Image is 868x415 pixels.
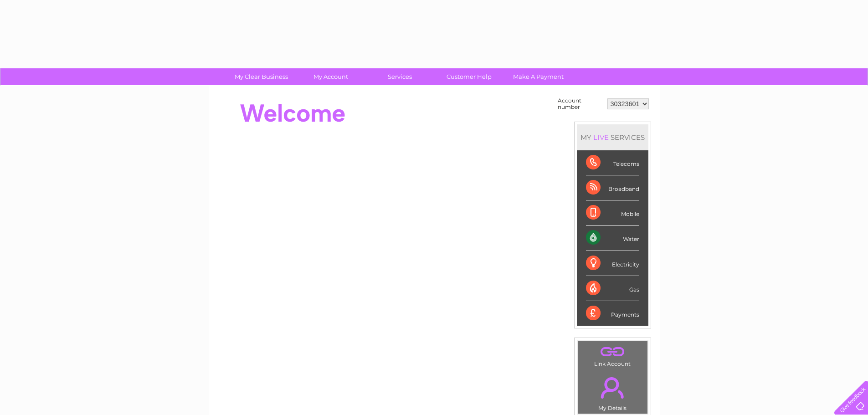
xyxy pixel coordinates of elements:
a: . [580,343,645,359]
div: Mobile [586,200,639,225]
div: Electricity [586,251,639,276]
div: LIVE [591,133,611,142]
a: Make A Payment [501,68,576,85]
a: Customer Help [431,68,507,85]
div: Gas [586,276,639,301]
a: Services [362,68,437,85]
div: MY SERVICES [577,124,648,150]
a: My Account [293,68,368,85]
a: My Clear Business [224,68,299,85]
div: Payments [586,301,639,326]
div: Water [586,225,639,251]
a: . [580,372,645,404]
div: Telecoms [586,150,639,175]
div: Broadband [586,175,639,200]
td: My Details [577,369,648,414]
td: Account number [555,95,605,113]
td: Link Account [577,341,648,369]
